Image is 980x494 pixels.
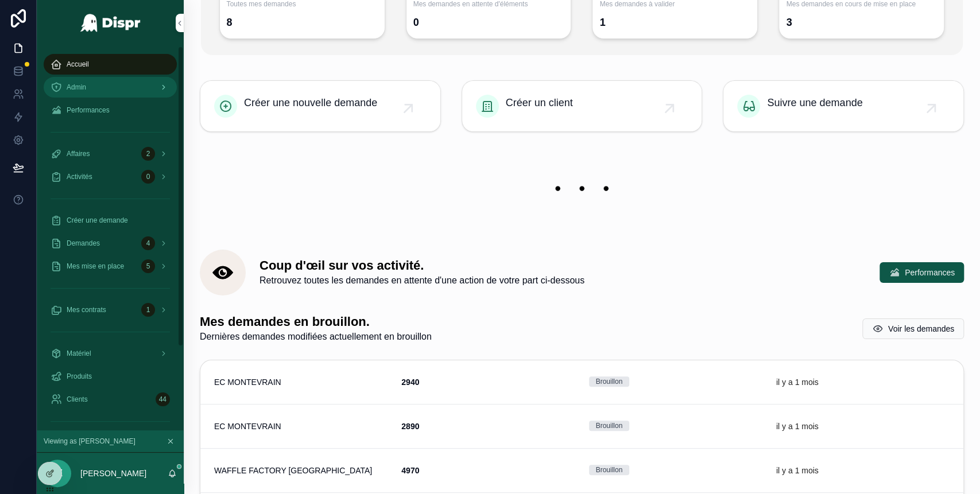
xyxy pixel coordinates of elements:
div: 44 [156,392,170,406]
div: 3 [786,13,792,32]
a: Matériel [44,343,177,364]
a: Performances [44,100,177,120]
a: Demandes4 [44,233,177,254]
img: App logo [80,14,141,32]
span: Dernières demandes modifiées actuellement en brouillon [200,330,432,344]
a: Mes contrats1 [44,299,177,320]
p: il y a 1 mois [776,421,819,432]
a: Créer une demande [44,210,177,231]
span: Produits [67,372,92,381]
a: Créer une nouvelle demande [200,81,440,131]
a: Produits [44,366,177,387]
span: EC MONTEVRAIN [214,421,281,432]
span: Créer un client [506,95,573,111]
span: Mes mise en place [67,262,124,271]
a: Créer un client [462,81,702,131]
div: 4 [141,236,155,250]
a: Accueil [44,54,177,75]
span: Performances [905,267,955,278]
span: Affaires [67,149,90,158]
a: Admin [44,77,177,98]
span: Clients [67,395,88,404]
span: JZ [52,466,63,480]
iframe: Intercom live chat [941,455,969,483]
strong: 2890 [401,422,419,431]
a: Mes mise en place5 [44,256,177,277]
h1: Mes demandes en brouillon. [200,314,432,330]
div: 5 [141,259,155,273]
div: 8 [227,13,233,32]
img: 22208-banner-empty.png [200,164,964,213]
button: Performances [880,262,964,283]
div: 1 [141,303,155,317]
span: Voir les demandes [888,323,954,334]
div: 1 [599,13,605,32]
div: scrollable content [37,46,184,430]
span: Accueil [67,60,89,69]
span: Viewing as [PERSON_NAME] [44,437,135,446]
span: Créer une nouvelle demande [244,95,377,111]
strong: 4970 [401,466,419,475]
span: Demandes [67,239,100,248]
strong: 2940 [401,378,419,387]
a: Activités0 [44,166,177,187]
div: Brouillon [596,376,623,387]
span: EC MONTEVRAIN [214,376,281,388]
div: 2 [141,147,155,161]
p: [PERSON_NAME] [80,468,146,479]
a: Clients44 [44,389,177,410]
span: Performances [67,106,110,115]
span: WAFFLE FACTORY [GEOGRAPHIC_DATA] [214,465,372,476]
div: Brouillon [596,421,623,431]
div: 0 [413,13,419,32]
p: il y a 1 mois [776,376,819,388]
span: Retrouvez toutes les demandes en attente d'une action de votre part ci-dessous [259,274,584,287]
span: Mes contrats [67,305,106,314]
span: Matériel [67,349,91,358]
div: Brouillon [596,465,623,475]
div: 0 [141,170,155,184]
span: Admin [67,83,86,92]
button: Voir les demandes [862,318,964,339]
a: Suivre une demande [723,81,963,131]
span: Créer une demande [67,216,128,225]
span: Activités [67,172,92,181]
a: Affaires2 [44,143,177,164]
p: il y a 1 mois [776,465,819,476]
h1: Coup d'œil sur vos activité. [259,258,584,274]
span: Suivre une demande [767,95,862,111]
